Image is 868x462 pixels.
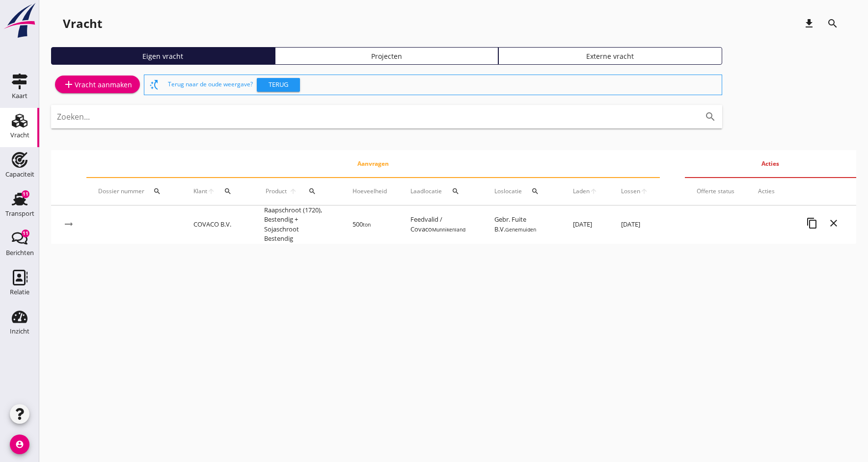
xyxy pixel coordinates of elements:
button: Terug [257,78,300,92]
i: content_copy [806,217,818,229]
div: Vracht [63,16,102,31]
i: close [828,217,840,229]
div: Kaart [12,93,27,99]
div: Berichten [6,250,34,256]
div: Terug [261,80,296,90]
i: search [452,187,460,195]
i: arrow_right_alt [63,218,75,230]
div: Acties [758,187,844,196]
div: Transport [5,210,34,217]
div: Offerte status [697,187,734,196]
span: Klant [193,187,207,196]
i: arrow_upward [207,187,215,195]
div: Hoeveelheid [353,187,387,196]
a: Vracht aanmaken [55,76,140,93]
i: search [531,187,539,195]
span: Lossen [621,187,640,196]
td: [DATE] [609,205,660,244]
span: Product [264,187,288,196]
div: Relatie [10,289,29,295]
a: Externe vracht [498,47,722,65]
a: Eigen vracht [51,47,275,65]
td: [DATE] [561,205,609,244]
td: COVACO B.V. [182,205,252,244]
i: arrow_upward [640,187,648,195]
div: Projecten [279,51,494,61]
span: Laden [573,187,590,196]
div: Loslocatie [494,180,549,203]
span: 500 [353,220,371,229]
i: add [63,78,75,90]
i: switch_access_shortcut [148,79,160,91]
th: Aanvragen [86,150,660,178]
div: 11 [22,190,29,198]
div: Dossier nummer [98,180,170,203]
div: Vracht [10,132,29,138]
div: Eigen vracht [55,51,271,61]
i: search [827,18,839,29]
div: Laadlocatie [410,180,470,203]
i: account_circle [10,435,29,454]
td: Gebr. Fuite B.V. [483,205,561,244]
input: Zoeken... [57,109,689,125]
i: arrow_upward [590,187,597,195]
td: Raapschroot (1720), Bestendig + Sojaschroot Bestendig [252,205,341,244]
small: Munnikenland [432,226,465,233]
i: search [224,187,232,195]
div: Externe vracht [503,51,718,61]
div: Capaciteit [5,171,34,178]
th: Acties [685,150,856,178]
i: search [308,187,316,195]
img: logo-small.a267ee39.svg [2,2,37,39]
div: Terug naar de oude weergave? [168,75,718,95]
i: arrow_upward [288,187,298,195]
i: download [803,18,815,29]
td: Feedvalid / Covaco [399,205,482,244]
div: Inzicht [10,328,29,334]
i: search [153,187,161,195]
small: Genemuiden [505,226,536,233]
div: 11 [22,230,29,237]
div: Vracht aanmaken [63,78,132,90]
a: Projecten [275,47,499,65]
small: ton [363,221,371,228]
i: search [705,111,716,123]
